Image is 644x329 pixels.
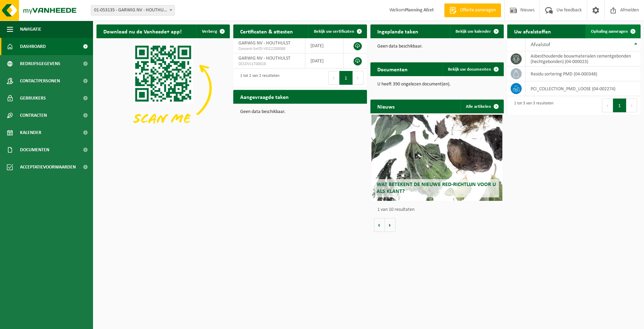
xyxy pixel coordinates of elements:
[202,29,217,34] span: Verberg
[448,67,491,72] span: Bekijk uw documenten
[450,24,503,38] a: Bekijk uw kalender
[20,107,47,124] span: Contracten
[328,71,339,85] button: Previous
[314,29,354,34] span: Bekijk uw certificaten
[240,110,360,114] p: Geen data beschikbaar.
[20,158,76,176] span: Acceptatievoorwaarden
[525,51,641,66] td: asbesthoudende bouwmaterialen cementgebonden (hechtgebonden) (04-000023)
[339,71,353,85] button: 1
[374,218,385,232] button: Vorige
[196,24,229,38] button: Verberg
[456,29,491,34] span: Bekijk uw kalender
[20,55,60,72] span: Bedrijfsgegevens
[442,62,503,76] a: Bekijk uw documenten
[353,71,364,85] button: Next
[511,98,553,113] div: 1 tot 3 van 3 resultaten
[96,38,230,138] img: Download de VHEPlus App
[405,8,434,13] strong: Planning Afzet
[460,100,503,113] a: Alle artikelen
[20,90,46,107] span: Gebruikers
[20,72,60,90] span: Contactpersonen
[238,41,290,46] span: GARWIG NV - HOUTHULST
[305,38,344,53] td: [DATE]
[377,44,497,49] p: Geen data beschikbaar.
[91,6,174,15] span: 01-053135 - GARWIG NV - HOUTHULST
[385,218,396,232] button: Volgende
[96,24,188,38] h2: Download nu de Vanheede+ app!
[377,207,500,212] p: 1 van 10 resultaten
[585,24,640,38] a: Ophaling aanvragen
[458,7,498,14] span: Offerte aanvragen
[613,99,626,112] button: 1
[591,29,628,34] span: Ophaling aanvragen
[525,66,641,81] td: residu sortering PMD (04-000348)
[238,46,300,52] span: Consent-SelfD-VEG2200088
[20,141,49,158] span: Documenten
[371,115,502,201] a: Wat betekent de nieuwe RED-richtlijn voor u als klant?
[444,3,501,17] a: Offerte aanvragen
[370,62,415,76] h2: Documenten
[237,70,279,85] div: 1 tot 2 van 2 resultaten
[531,42,550,48] span: Afvalstof
[602,99,613,112] button: Previous
[308,24,366,38] a: Bekijk uw certificaten
[370,100,401,113] h2: Nieuws
[20,124,41,141] span: Kalender
[238,61,300,67] span: DCSDVLST00018
[305,53,344,69] td: [DATE]
[20,38,46,55] span: Dashboard
[525,81,641,96] td: PCI_COLLECTION_PMD_LOOSE (04-002274)
[238,56,290,61] span: GARWIG NV - HOUTHULST
[233,24,300,38] h2: Certificaten & attesten
[370,24,425,38] h2: Ingeplande taken
[377,182,496,194] span: Wat betekent de nieuwe RED-richtlijn voor u als klant?
[377,82,497,87] p: U heeft 390 ongelezen document(en).
[233,90,296,103] h2: Aangevraagde taken
[507,24,558,38] h2: Uw afvalstoffen
[626,99,637,112] button: Next
[20,21,41,38] span: Navigatie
